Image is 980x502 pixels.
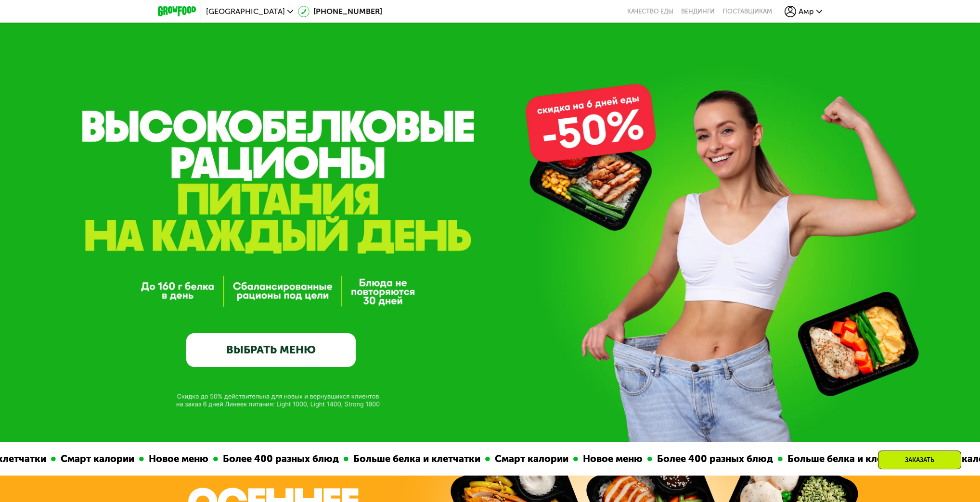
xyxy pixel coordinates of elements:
div: Новое меню [140,452,209,466]
div: Заказать [878,451,961,469]
div: Новое меню [574,452,644,466]
a: Вендинги [681,8,715,15]
a: [PHONE_NUMBER] [298,6,382,17]
div: Более 400 разных блюд [214,452,340,466]
a: Качество еды [627,8,673,15]
div: поставщикам [722,8,772,15]
span: [GEOGRAPHIC_DATA] [206,8,285,15]
a: ВЫБРАТЬ МЕНЮ [186,333,356,367]
span: Амр [799,8,814,15]
div: Более 400 разных блюд [648,452,774,466]
div: Больше белка и клетчатки [779,452,916,466]
div: Смарт калории [486,452,569,466]
div: Смарт калории [52,452,135,466]
div: Больше белка и клетчатки [345,452,481,466]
